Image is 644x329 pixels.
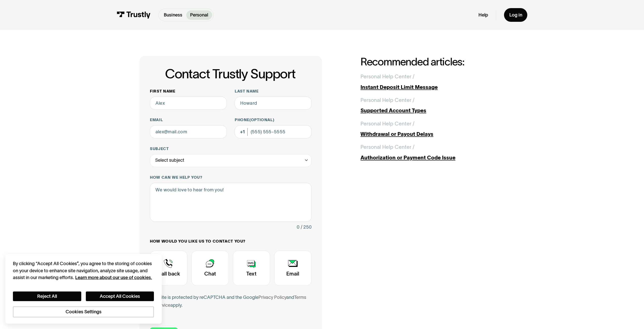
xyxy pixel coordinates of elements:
label: Subject [150,146,312,152]
div: Privacy [13,260,154,317]
a: Business [160,10,186,20]
label: How would you like us to contact you? [150,239,312,244]
button: Cookies Settings [13,306,154,317]
input: Alex [150,97,227,110]
p: Personal [190,12,208,19]
h1: Contact Trustly Support [149,67,312,81]
span: (Optional) [249,118,274,122]
div: Log in [509,12,522,18]
div: This site is protected by reCAPTCHA and the Google and apply. [150,294,312,309]
a: Personal Help Center /Authorization or Payment Code Issue [360,143,505,161]
a: Personal [186,10,212,20]
label: Phone [235,117,312,123]
div: Withdrawal or Payout Delays [360,130,505,138]
a: More information about your privacy, opens in a new tab [75,275,152,280]
div: / 250 [301,223,312,231]
div: By clicking “Accept All Cookies”, you agree to the storing of cookies on your device to enhance s... [13,260,154,281]
div: Select subject [155,156,184,164]
a: Personal Help Center /Withdrawal or Payout Delays [360,120,505,138]
button: Accept All Cookies [86,291,154,301]
a: Personal Help Center /Instant Deposit Limit Message [360,73,505,91]
button: Reject All [13,291,81,301]
div: Select subject [150,154,312,167]
div: Personal Help Center / [360,73,414,81]
input: alex@mail.com [150,125,227,138]
a: Help [478,12,488,18]
div: Personal Help Center / [360,96,414,104]
div: Supported Account Types [360,107,505,115]
div: Authorization or Payment Code Issue [360,154,505,162]
h2: Recommended articles: [360,56,505,67]
p: Business [164,12,182,19]
img: Trustly Logo [117,11,151,19]
div: 0 [297,223,299,231]
input: Howard [235,97,312,110]
label: Email [150,117,227,123]
div: Instant Deposit Limit Message [360,83,505,91]
input: (555) 555-5555 [235,125,312,138]
a: Privacy Policy [258,295,286,300]
label: How can we help you? [150,175,312,180]
a: Personal Help Center /Supported Account Types [360,96,505,115]
div: Personal Help Center / [360,143,414,151]
div: Cookie banner [5,254,162,324]
label: First name [150,89,227,94]
div: Personal Help Center / [360,120,414,128]
label: Last name [235,89,312,94]
a: Log in [504,8,527,22]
